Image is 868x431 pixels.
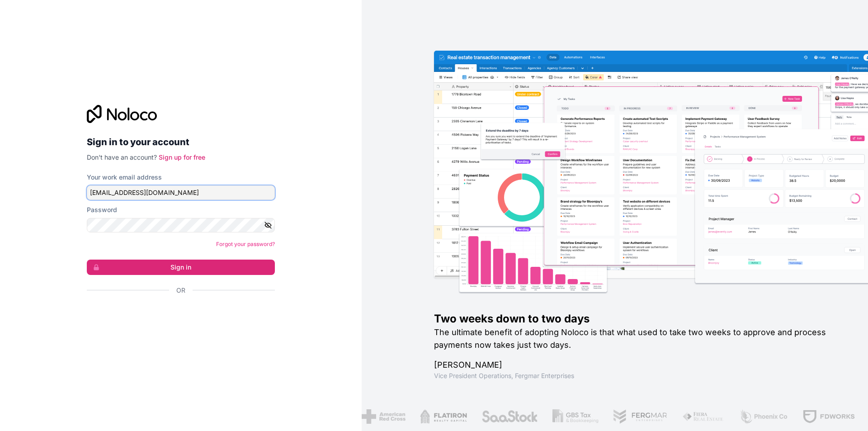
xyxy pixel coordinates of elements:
h2: The ultimate benefit of adopting Noloco is that what used to take two weeks to approve and proces... [434,326,839,351]
img: /assets/fergmar-CudnrXN5.png [551,409,606,424]
a: Forgot your password? [216,241,275,247]
h1: Vice President Operations , Fergmar Enterprises [434,371,839,380]
a: Sign up for free [159,153,205,161]
h2: Sign in to your account [87,134,275,150]
span: Or [176,286,185,295]
label: Your work email address [87,173,162,182]
h1: Two weeks down to two days [434,312,839,326]
img: /assets/baldridge-DxmPIwAm.png [808,409,867,424]
h1: [PERSON_NAME] [434,359,839,371]
img: /assets/phoenix-BREaitsQ.png [678,409,726,424]
img: /assets/saastock-C6Zbiodz.png [420,409,476,424]
img: /assets/gbstax-C-GtDUiK.png [491,409,537,424]
button: Sign in [87,260,275,275]
img: /assets/fdworks-Bi04fVtw.png [741,409,793,424]
iframe: Google 계정으로 로그인 버튼 [82,305,272,325]
span: Don't have an account? [87,153,157,161]
input: Password [87,218,275,232]
img: /assets/flatiron-C8eUkumj.png [359,409,406,424]
img: /assets/fiera-fwj2N5v4.png [621,409,663,424]
input: Email address [87,185,275,200]
label: Password [87,205,117,214]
